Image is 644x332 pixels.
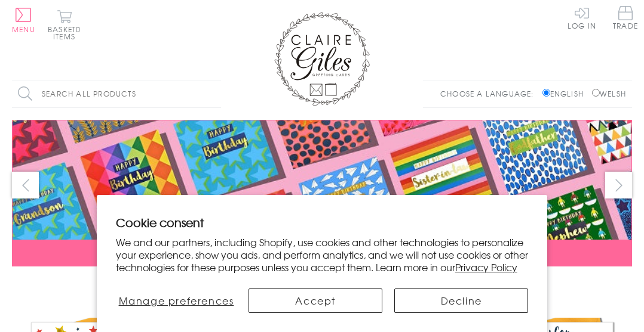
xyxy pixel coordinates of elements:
[12,80,221,107] input: Search all products
[613,6,638,32] a: Trade
[12,275,632,294] div: Carousel Pagination
[568,6,596,29] a: Log In
[209,80,221,107] input: Search
[592,88,626,99] label: Welsh
[12,8,35,33] button: Menu
[12,172,39,198] button: prev
[119,293,234,308] span: Manage preferences
[455,260,517,274] a: Privacy Policy
[48,10,81,40] button: Basket0 items
[53,24,81,42] span: 0 items
[394,288,528,313] button: Decline
[116,236,529,273] p: We and our partners, including Shopify, use cookies and other technologies to personalize your ex...
[605,172,632,198] button: next
[440,88,540,99] p: Choose a language:
[12,24,35,35] span: Menu
[116,214,529,231] h2: Cookie consent
[613,6,638,29] span: Trade
[542,88,590,99] label: English
[274,12,370,106] img: Claire Giles Greetings Cards
[116,288,237,313] button: Manage preferences
[542,89,550,97] input: English
[592,89,600,97] input: Welsh
[249,288,382,313] button: Accept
